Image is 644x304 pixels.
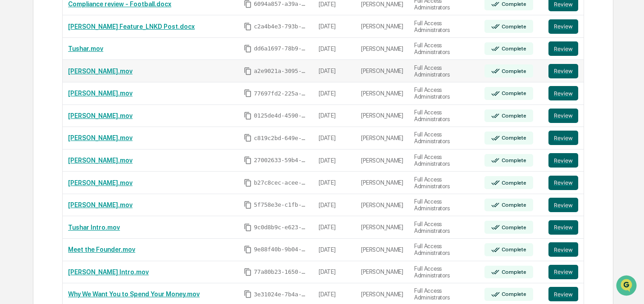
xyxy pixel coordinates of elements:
[500,202,526,208] div: Complete
[356,216,409,239] td: [PERSON_NAME]
[313,150,356,172] td: [DATE]
[409,172,479,194] td: Full Access Administrators
[500,113,526,119] div: Complete
[244,290,252,298] span: Copy Id
[74,113,112,123] span: Attestations
[548,109,578,123] button: Review
[313,60,356,82] td: [DATE]
[409,239,479,261] td: Full Access Administrators
[409,82,479,105] td: Full Access Administrators
[254,291,308,298] span: 3e31024e-7b4a-4257-8dd0-0d4f67cfc3a6
[356,105,409,127] td: [PERSON_NAME]
[254,201,308,209] span: 5f758e3e-c1fb-4c82-ad82-355f27aef873
[153,72,164,82] button: Start new chat
[500,180,526,186] div: Complete
[409,15,479,38] td: Full Access Administrators
[9,132,16,139] div: 🔎
[313,82,356,105] td: [DATE]
[548,242,578,257] a: Review
[500,68,526,74] div: Complete
[548,64,578,78] button: Review
[254,68,308,75] span: a2e9021a-3095-4f86-a7c4-d242c92f4a3f
[244,134,252,142] span: Copy Id
[244,245,252,254] span: Copy Id
[548,265,578,279] button: Review
[409,261,479,284] td: Full Access Administrators
[356,261,409,284] td: [PERSON_NAME]
[244,179,252,187] span: Copy Id
[62,110,115,126] a: 🗄️Attestations
[244,112,252,120] span: Copy Id
[9,114,16,122] div: 🖐️
[68,246,135,253] a: Meet the Founder.mov
[90,153,109,159] span: Pylon
[409,38,479,60] td: Full Access Administrators
[9,69,25,85] img: 1746055101610-c473b297-6a78-478c-a979-82029cc54cd1
[500,291,526,297] div: Complete
[548,131,578,145] button: Review
[548,198,578,212] button: Review
[254,224,308,231] span: 9c0d8b9c-e623-43d3-b108-56e10c294eda
[409,150,479,172] td: Full Access Administrators
[409,60,479,82] td: Full Access Administrators
[244,223,252,231] span: Copy Id
[254,45,308,52] span: dd6a1697-78b9-420a-822a-a1a5e21248ba
[31,78,114,85] div: We're available if you need us!
[254,157,308,164] span: 27002633-59b4-41d0-bb04-5d6f8074ab97
[500,45,526,52] div: Complete
[313,261,356,284] td: [DATE]
[313,239,356,261] td: [DATE]
[356,60,409,82] td: [PERSON_NAME]
[244,268,252,276] span: Copy Id
[254,179,308,186] span: b27c8cec-acee-40eb-8e03-26483c299e0c
[313,194,356,217] td: [DATE]
[254,112,308,119] span: 0125de4d-4590-4608-8e95-86acd7236d52
[5,110,62,126] a: 🖐️Preclearance
[356,82,409,105] td: [PERSON_NAME]
[548,176,578,190] button: Review
[68,179,132,186] a: [PERSON_NAME].mov
[244,156,252,164] span: Copy Id
[615,274,639,299] iframe: Open customer support
[409,127,479,150] td: Full Access Administrators
[65,114,73,122] div: 🗄️
[356,172,409,194] td: [PERSON_NAME]
[548,287,578,301] button: Review
[244,23,252,31] span: Copy Id
[64,152,109,159] a: Powered byPylon
[548,19,578,34] button: Review
[254,268,308,276] span: 77a80b23-1650-4c82-b388-d4889f587fb6
[9,19,164,33] p: How can we help?
[356,15,409,38] td: [PERSON_NAME]
[244,67,252,75] span: Copy Id
[548,153,578,168] button: Review
[68,68,132,75] a: [PERSON_NAME].mov
[356,150,409,172] td: [PERSON_NAME]
[68,112,132,119] a: [PERSON_NAME].mov
[548,220,578,235] button: Review
[313,105,356,127] td: [DATE]
[500,246,526,253] div: Complete
[548,86,578,100] button: Review
[313,38,356,60] td: [DATE]
[68,134,132,141] a: [PERSON_NAME].mov
[254,23,308,30] span: c2a4b4e3-793b-48d3-85d2-776ee0d62e43
[500,269,526,275] div: Complete
[500,1,526,7] div: Complete
[548,41,578,56] button: Review
[68,224,120,231] a: Tushar Intro.mov
[5,127,60,143] a: 🔎Data Lookup
[68,45,103,52] a: Tushar.mov
[68,201,132,209] a: [PERSON_NAME].mov
[313,172,356,194] td: [DATE]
